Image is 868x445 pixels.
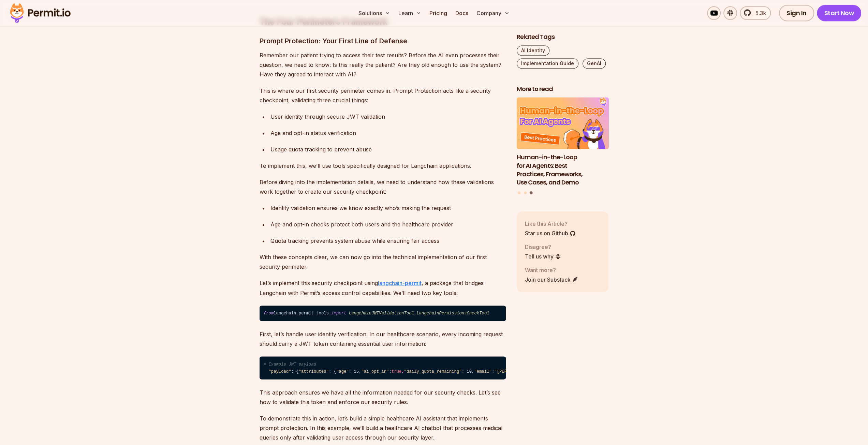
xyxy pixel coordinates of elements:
[270,145,506,154] div: Usage quota tracking to prevent abuse
[427,6,450,20] a: Pricing
[474,369,491,374] span: "email"
[336,369,349,374] span: "age"
[517,58,578,69] a: Implementation Guide
[260,306,506,321] code: langchain_permit. ,
[299,369,329,374] span: "attributes"
[270,128,506,138] div: Age and opt-in status verification
[264,311,274,315] span: from
[525,276,578,284] a: Join our Substack
[260,278,506,297] p: Let’s implement this security checkpoint using , a package that bridges Langchain with Permit’s a...
[517,98,609,195] div: Posts
[517,98,609,149] img: Human-in-the-Loop for AI Agents: Best Practices, Frameworks, Use Cases, and Demo
[264,362,316,367] span: # Example JWT payload
[270,112,506,121] div: User identity through secure JWT validation
[270,203,506,213] div: Identity validation ensures we know exactly who’s making the request
[260,356,506,379] code: : { : { : 15, : , : 10, : , : , : }, : 1740143672, : }
[518,191,520,194] button: Go to slide 1
[517,33,609,41] h2: Related Tags
[260,35,506,46] h3: Prompt Protection: Your First Line of Defense
[517,45,549,56] a: AI Identity
[517,85,609,93] h2: More to read
[524,191,527,194] button: Go to slide 2
[525,252,561,261] a: Tell us why
[525,229,576,237] a: Star us on Github
[396,6,424,20] button: Learn
[316,311,329,315] span: tools
[740,6,771,20] a: 5.3k
[416,311,489,315] span: LangchainPermissionsCheckTool
[525,266,578,274] p: Want more?
[392,369,401,374] span: true
[260,177,506,196] p: Before diving into the implementation details, we need to understand how these validations work t...
[260,86,506,105] p: This is where our first security perimeter comes in. Prompt Protection acts like a security check...
[404,369,462,374] span: "daily_quota_remaining"
[270,236,506,246] div: Quota tracking prevents system abuse while ensuring fair access
[779,5,814,21] a: Sign In
[751,9,766,17] span: 5.3k
[268,369,291,374] span: "payload"
[356,6,393,20] button: Solutions
[362,369,389,374] span: "ai_opt_in"
[817,5,862,21] a: Start Now
[517,153,609,187] h3: Human-in-the-Loop for AI Agents: Best Practices, Frameworks, Use Cases, and Demo
[583,58,606,69] a: GenAI
[270,220,506,229] div: Age and opt-in checks protect both users and the healthcare provider
[525,220,576,228] p: Like this Article?
[494,369,635,374] span: "[PERSON_NAME][EMAIL_ADDRESS][PERSON_NAME][DOMAIN_NAME]"
[453,6,471,20] a: Docs
[260,252,506,271] p: With these concepts clear, we can now go into the technical implementation of our first security ...
[331,311,346,315] span: import
[378,280,422,286] a: langchain-permit
[349,311,414,315] span: LangchainJWTValidationTool
[260,50,506,79] p: Remember our patient trying to access their test results? Before the AI even processes their ques...
[260,387,506,406] p: This approach ensures we have all the information needed for our security checks. Let’s see how t...
[517,98,609,187] li: 3 of 3
[7,1,74,25] img: Permit logo
[260,329,506,348] p: First, let’s handle user identity verification. In our healthcare scenario, every incoming reques...
[525,243,561,251] p: Disagree?
[474,6,512,20] button: Company
[260,413,506,442] p: To demonstrate this in action, let’s build a simple healthcare AI assistant that implements promp...
[530,191,533,194] button: Go to slide 3
[260,161,506,170] p: To implement this, we’ll use tools specifically designed for Langchain applications.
